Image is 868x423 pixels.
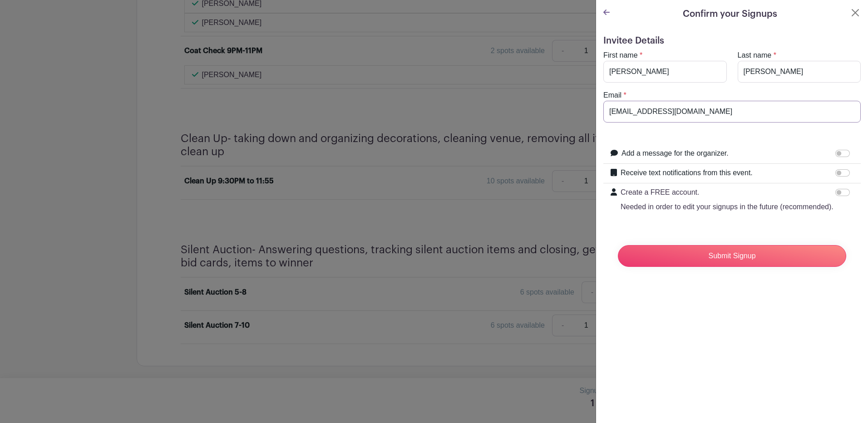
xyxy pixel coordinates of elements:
label: First name [603,50,638,61]
p: Create a FREE account. [621,187,833,198]
button: Close [850,7,861,18]
h5: Invitee Details [603,35,861,46]
label: Add a message for the organizer. [621,148,729,159]
p: Needed in order to edit your signups in the future (recommended). [621,202,833,212]
h5: Confirm your Signups [683,7,777,21]
label: Last name [738,50,772,61]
label: Email [603,90,621,101]
input: Submit Signup [618,245,846,267]
label: Receive text notifications from this event. [621,167,753,178]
